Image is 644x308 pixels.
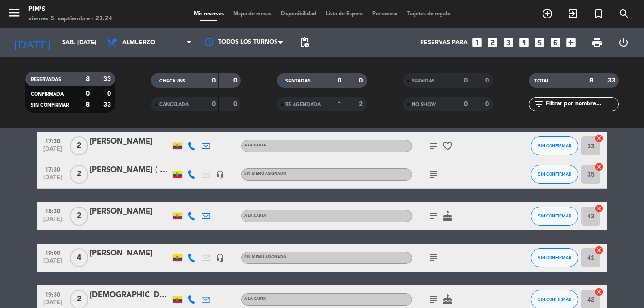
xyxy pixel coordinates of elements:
span: 2 [70,165,88,184]
span: 19:00 [41,247,64,258]
input: Filtrar por nombre... [545,99,618,109]
span: Pre-acceso [368,11,403,17]
i: cancel [594,162,604,172]
i: subject [428,140,439,152]
i: cancel [594,204,604,213]
span: Sin menú asignado [244,172,286,176]
span: NO SHOW [412,102,436,107]
span: 19:30 [41,289,64,299]
i: arrow_drop_down [88,37,100,48]
strong: 8 [589,77,593,84]
i: [DATE] [7,32,57,53]
span: Mis reservas [189,11,229,17]
i: looks_one [471,36,483,49]
span: SIN CONFIRMAR [538,143,571,148]
strong: 1 [338,101,341,108]
button: SIN CONFIRMAR [531,165,578,184]
strong: 0 [338,77,341,84]
span: SIN CONFIRMAR [538,172,571,177]
strong: 0 [86,91,90,97]
i: looks_3 [502,36,515,49]
i: favorite_border [442,140,453,152]
div: [PERSON_NAME] ( PRACTICANTE COLABORADORA) [90,164,170,176]
span: Reservas para [420,39,468,46]
span: RE AGENDADA [285,102,321,107]
div: [PERSON_NAME] [90,136,170,148]
div: [DEMOGRAPHIC_DATA][PERSON_NAME] [90,289,170,301]
span: A la Carta [244,214,266,217]
button: menu [7,6,21,23]
i: looks_5 [534,36,546,49]
span: SIN CONFIRMAR [538,255,571,260]
strong: 0 [233,77,239,84]
span: print [591,37,603,48]
strong: 33 [607,77,617,84]
span: Lista de Espera [321,11,368,17]
i: headset_mic [216,170,224,179]
strong: 0 [485,77,491,84]
i: cancel [594,134,604,143]
div: [PERSON_NAME] [90,247,170,260]
span: [DATE] [41,216,64,227]
span: SIN CONFIRMAR [31,103,69,108]
span: SENTADAS [285,79,311,83]
span: Sin menú asignado [244,255,286,259]
i: subject [428,210,439,222]
span: 4 [70,248,88,267]
i: cancel [594,245,604,255]
strong: 0 [233,101,239,108]
strong: 0 [464,101,468,108]
span: Tarjetas de regalo [403,11,455,17]
span: A la Carta [244,144,266,147]
span: 18:30 [41,205,64,216]
span: CANCELADA [159,102,189,107]
span: CHECK INS [159,79,185,83]
span: 2 [70,136,88,155]
strong: 8 [86,76,90,82]
strong: 0 [212,101,216,108]
button: SIN CONFIRMAR [531,207,578,226]
i: subject [428,294,439,305]
strong: 8 [86,101,90,108]
div: viernes 5. septiembre - 23:24 [28,14,112,24]
button: SIN CONFIRMAR [531,136,578,155]
div: LOG OUT [610,28,637,57]
i: search [618,8,630,19]
i: turned_in_not [593,8,604,19]
span: Disponibilidad [276,11,321,17]
span: SIN CONFIRMAR [538,213,571,218]
strong: 33 [103,76,113,82]
span: RESERVADAS [31,77,61,82]
span: 17:30 [41,163,64,174]
span: [DATE] [41,174,64,185]
i: menu [7,6,21,20]
span: [DATE] [41,146,64,157]
strong: 0 [359,77,365,84]
i: cake [442,294,453,305]
span: pending_actions [299,37,310,48]
span: [DATE] [41,258,64,269]
span: CONFIRMADA [31,92,64,97]
i: power_settings_new [618,37,629,48]
i: exit_to_app [567,8,579,19]
strong: 2 [359,101,365,108]
i: looks_4 [518,36,530,49]
span: SIN CONFIRMAR [538,297,571,302]
i: looks_two [487,36,499,49]
i: filter_list [534,99,545,110]
i: add_circle_outline [542,8,553,19]
i: add_box [565,36,577,49]
i: subject [428,252,439,263]
span: TOTAL [534,79,549,83]
i: cancel [594,287,604,297]
i: subject [428,169,439,180]
strong: 33 [103,101,113,108]
i: headset_mic [216,254,224,262]
strong: 0 [485,101,491,108]
div: [PERSON_NAME] [90,206,170,218]
strong: 0 [212,77,216,84]
strong: 0 [464,77,468,84]
div: Pim's [28,5,112,14]
i: cake [442,210,453,222]
span: SERVIDAS [412,79,435,83]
